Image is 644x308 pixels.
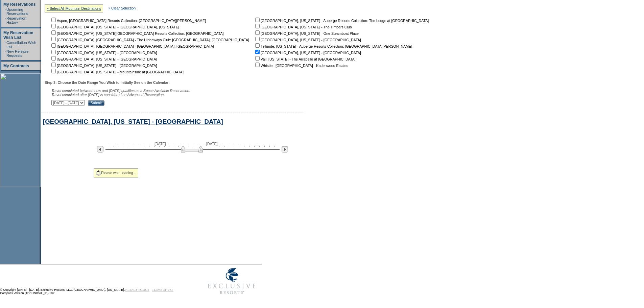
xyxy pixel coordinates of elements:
[97,146,103,152] img: Previous
[6,49,28,57] a: New Release Requests
[51,93,165,97] nobr: Travel completed after [DATE] is considered an Advanced Reservation.
[50,19,206,23] nobr: Aspen, [GEOGRAPHIC_DATA] Resorts Collection: [GEOGRAPHIC_DATA][PERSON_NAME]
[3,30,33,40] a: My Reservation Wish List
[50,25,179,29] nobr: [GEOGRAPHIC_DATA], [US_STATE] - [GEOGRAPHIC_DATA], [US_STATE]
[6,41,36,49] a: Cancellation Wish List
[201,264,262,298] img: Exclusive Resorts
[254,44,412,48] nobr: Telluride, [US_STATE] - Auberge Resorts Collection: [GEOGRAPHIC_DATA][PERSON_NAME]
[254,19,429,23] nobr: [GEOGRAPHIC_DATA], [US_STATE] - Auberge Resorts Collection: The Lodge at [GEOGRAPHIC_DATA]
[3,64,29,68] a: My Contracts
[50,31,223,35] nobr: [GEOGRAPHIC_DATA], [US_STATE][GEOGRAPHIC_DATA] Resorts Collection: [GEOGRAPHIC_DATA]
[152,288,173,291] a: TERMS OF USE
[254,31,359,35] nobr: [GEOGRAPHIC_DATA], [US_STATE] - One Steamboat Place
[5,49,6,57] td: ·
[43,118,223,125] a: [GEOGRAPHIC_DATA], [US_STATE] - [GEOGRAPHIC_DATA]
[50,57,157,61] nobr: [GEOGRAPHIC_DATA], [US_STATE] - [GEOGRAPHIC_DATA]
[254,57,356,61] nobr: Vail, [US_STATE] - The Arrabelle at [GEOGRAPHIC_DATA]
[282,146,288,152] img: Next
[3,2,35,7] a: My Reservations
[96,170,101,176] img: spinner2.gif
[88,100,104,106] input: Submit
[94,168,138,178] div: Please wait, loading...
[47,6,101,10] a: » Select All Mountain Destinations
[50,70,184,74] nobr: [GEOGRAPHIC_DATA], [US_STATE] - Mountainside at [GEOGRAPHIC_DATA]
[50,64,157,68] nobr: [GEOGRAPHIC_DATA], [US_STATE] - [GEOGRAPHIC_DATA]
[254,25,352,29] nobr: [GEOGRAPHIC_DATA], [US_STATE] - The Timbers Club
[51,89,190,93] span: Travel completed between now and [DATE] qualifies as a Space Available Reservation.
[206,142,218,146] span: [DATE]
[108,6,136,10] a: » Clear Selection
[254,38,361,42] nobr: [GEOGRAPHIC_DATA], [US_STATE] - [GEOGRAPHIC_DATA]
[5,41,6,49] td: ·
[254,51,361,55] nobr: [GEOGRAPHIC_DATA], [US_STATE] - [GEOGRAPHIC_DATA]
[125,288,149,291] a: PRIVACY POLICY
[50,51,157,55] nobr: [GEOGRAPHIC_DATA], [US_STATE] - [GEOGRAPHIC_DATA]
[50,44,214,48] nobr: [GEOGRAPHIC_DATA], [GEOGRAPHIC_DATA] - [GEOGRAPHIC_DATA], [GEOGRAPHIC_DATA]
[6,7,28,16] a: Upcoming Reservations
[154,142,166,146] span: [DATE]
[6,16,26,24] a: Reservation History
[254,64,348,68] nobr: Whistler, [GEOGRAPHIC_DATA] - Kadenwood Estates
[50,38,249,42] nobr: [GEOGRAPHIC_DATA], [GEOGRAPHIC_DATA] - The Hideaways Club: [GEOGRAPHIC_DATA], [GEOGRAPHIC_DATA]
[5,16,6,24] td: ·
[5,7,6,16] td: ·
[45,80,170,85] b: Step 3: Choose the Date Range You Wish to Initially See on the Calendar:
